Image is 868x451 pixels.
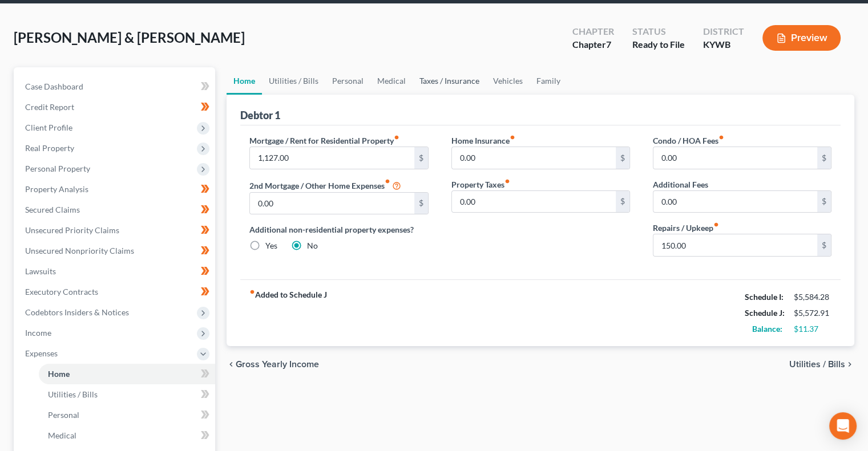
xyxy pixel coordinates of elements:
[48,430,76,440] span: Medical
[762,25,841,51] button: Preview
[16,97,215,117] a: Credit Report
[794,323,831,335] div: $11.37
[227,360,236,369] i: chevron_left
[794,307,831,319] div: $5,572.91
[817,191,831,213] div: $
[16,200,215,220] a: Secured Claims
[414,147,428,169] div: $
[16,261,215,282] a: Lawsuits
[265,240,277,251] label: Yes
[48,369,70,379] span: Home
[713,222,719,227] i: fiber_manual_record
[250,147,414,169] input: --
[48,389,98,399] span: Utilities / Bills
[653,234,817,256] input: --
[413,67,486,95] a: Taxes / Insurance
[39,425,215,446] a: Medical
[703,25,744,38] div: District
[25,246,134,255] span: Unsecured Nonpriority Claims
[653,191,817,213] input: --
[14,29,245,46] span: [PERSON_NAME] & [PERSON_NAME]
[817,234,831,256] div: $
[451,178,510,190] label: Property Taxes
[249,224,428,235] label: Additional non-residential property expenses?
[572,38,614,51] div: Chapter
[703,38,744,51] div: KYWB
[486,67,530,95] a: Vehicles
[829,412,857,440] div: Open Intercom Messenger
[504,178,510,184] i: fiber_manual_record
[25,348,58,358] span: Expenses
[250,193,414,214] input: --
[307,240,318,251] label: No
[249,135,399,147] label: Mortgage / Rent for Residential Property
[385,178,390,184] i: fiber_manual_record
[394,135,399,140] i: fiber_manual_record
[653,222,719,234] label: Repairs / Upkeep
[39,384,215,405] a: Utilities / Bills
[606,39,611,50] span: 7
[718,135,724,140] i: fiber_manual_record
[39,405,215,425] a: Personal
[25,225,119,235] span: Unsecured Priority Claims
[48,410,79,420] span: Personal
[25,143,74,153] span: Real Property
[25,266,56,276] span: Lawsuits
[451,135,515,147] label: Home Insurance
[236,360,319,369] span: Gross Yearly Income
[16,76,215,97] a: Case Dashboard
[452,191,616,213] input: --
[414,193,428,214] div: $
[745,308,785,318] strong: Schedule J:
[452,147,616,169] input: --
[25,102,74,112] span: Credit Report
[632,38,685,51] div: Ready to File
[25,164,90,173] span: Personal Property
[25,307,129,317] span: Codebtors Insiders & Notices
[530,67,567,95] a: Family
[249,289,255,295] i: fiber_manual_record
[789,360,845,369] span: Utilities / Bills
[794,291,831,303] div: $5,584.28
[817,147,831,169] div: $
[227,67,262,95] a: Home
[752,324,782,334] strong: Balance:
[25,287,98,296] span: Executory Contracts
[262,67,325,95] a: Utilities / Bills
[632,25,685,38] div: Status
[325,67,370,95] a: Personal
[240,108,280,122] div: Debtor 1
[227,360,319,369] button: chevron_left Gross Yearly Income
[845,360,854,369] i: chevron_right
[39,364,215,384] a: Home
[249,178,401,192] label: 2nd Mortgage / Other Home Expenses
[653,135,724,147] label: Condo / HOA Fees
[16,282,215,302] a: Executory Contracts
[572,25,614,38] div: Chapter
[16,220,215,241] a: Unsecured Priority Claims
[16,179,215,200] a: Property Analysis
[510,135,515,140] i: fiber_manual_record
[25,82,83,91] span: Case Dashboard
[653,178,708,190] label: Additional Fees
[16,241,215,261] a: Unsecured Nonpriority Claims
[25,328,51,338] span: Income
[789,360,854,369] button: Utilities / Bills chevron_right
[370,67,413,95] a: Medical
[745,292,784,302] strong: Schedule I:
[616,147,629,169] div: $
[25,184,88,194] span: Property Analysis
[25,205,80,214] span: Secured Claims
[653,147,817,169] input: --
[249,289,327,337] strong: Added to Schedule J
[616,191,629,213] div: $
[25,123,72,132] span: Client Profile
